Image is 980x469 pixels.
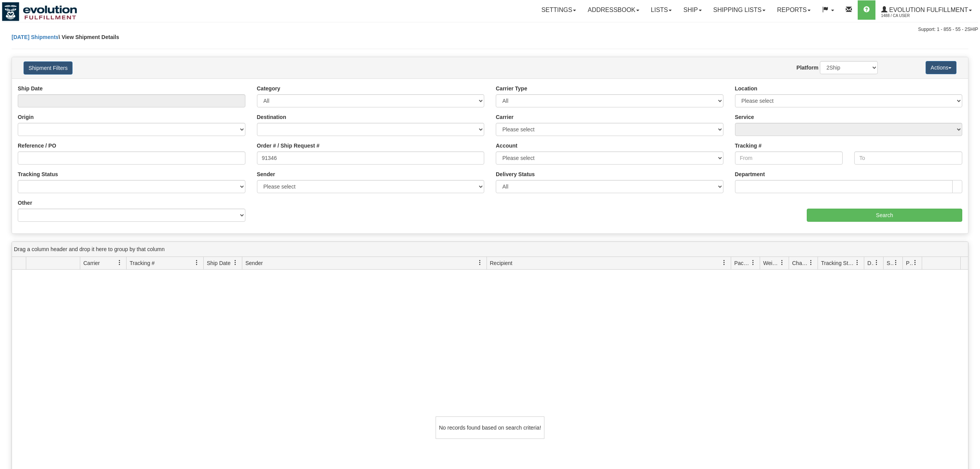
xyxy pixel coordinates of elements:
[257,142,320,150] label: Order # / Ship Request #
[245,259,263,267] span: Sender
[851,256,864,269] a: Tracking Status filter column settings
[889,256,902,269] a: Shipment Issues filter column settings
[496,85,527,92] label: Carrier Type
[887,7,968,13] span: Evolution Fulfillment
[257,170,275,178] label: Sender
[113,256,126,269] a: Carrier filter column settings
[18,113,34,121] label: Origin
[496,113,514,121] label: Carrier
[582,0,645,20] a: Addressbook
[207,259,230,267] span: Ship Date
[792,259,808,267] span: Charge
[718,256,731,269] a: Recipient filter column settings
[909,256,922,269] a: Pickup Status filter column settings
[257,85,280,92] label: Category
[734,259,750,267] span: Packages
[83,259,100,267] span: Carrier
[12,34,59,40] a: [DATE] Shipments
[473,256,487,269] a: Sender filter column settings
[59,34,119,40] span: \ View Shipment Details
[796,64,818,71] label: Platform
[962,195,979,274] iframe: chat widget
[881,12,939,20] span: 1488 / CA User
[2,2,77,21] img: logo1488.jpg
[496,170,535,178] label: Delivery Status
[496,142,517,150] label: Account
[870,256,883,269] a: Delivery Status filter column settings
[735,142,762,150] label: Tracking #
[257,113,286,121] label: Destination
[854,151,962,165] input: To
[18,142,56,150] label: Reference / PO
[747,256,760,269] a: Packages filter column settings
[887,259,893,267] span: Shipment Issues
[875,0,978,20] a: Evolution Fulfillment 1488 / CA User
[12,242,968,257] div: grid grouping header
[24,61,73,75] button: Shipment Filters
[536,0,582,20] a: Settings
[130,259,155,267] span: Tracking #
[821,259,855,267] span: Tracking Status
[735,151,843,165] input: From
[708,0,771,20] a: Shipping lists
[18,199,32,207] label: Other
[18,85,43,92] label: Ship Date
[436,416,544,439] div: No records found based on search criteria!
[645,0,678,20] a: Lists
[906,259,912,267] span: Pickup Status
[490,259,512,267] span: Recipient
[229,256,242,269] a: Ship Date filter column settings
[190,256,203,269] a: Tracking # filter column settings
[678,0,707,20] a: Ship
[735,170,765,178] label: Department
[771,0,816,20] a: Reports
[926,61,956,74] button: Actions
[763,259,779,267] span: Weight
[807,209,962,222] input: Search
[735,113,754,121] label: Service
[735,85,757,92] label: Location
[867,259,874,267] span: Delivery Status
[776,256,789,269] a: Weight filter column settings
[804,256,818,269] a: Charge filter column settings
[18,170,58,178] label: Tracking Status
[2,26,978,33] div: Support: 1 - 855 - 55 - 2SHIP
